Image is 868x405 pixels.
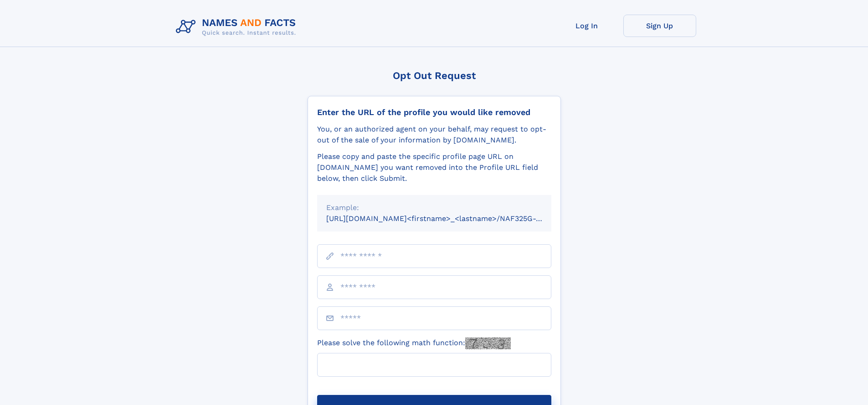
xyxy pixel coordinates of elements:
[326,214,569,223] small: [URL][DOMAIN_NAME]<firstname>_<lastname>/NAF325G-xxxxxxxx
[317,107,551,117] div: Enter the URL of the profile you would like removed
[317,151,551,184] div: Please copy and paste the specific profile page URL on [DOMAIN_NAME] you want removed into the Pr...
[317,124,551,146] div: You, or an authorized agent on your behalf, may request to opt-out of the sale of your informatio...
[623,15,696,37] a: Sign Up
[308,70,561,81] div: Opt Out Request
[326,202,542,213] div: Example:
[172,15,303,39] img: Logo Names and Facts
[317,337,511,349] label: Please solve the following math function:
[550,15,623,37] a: Log In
